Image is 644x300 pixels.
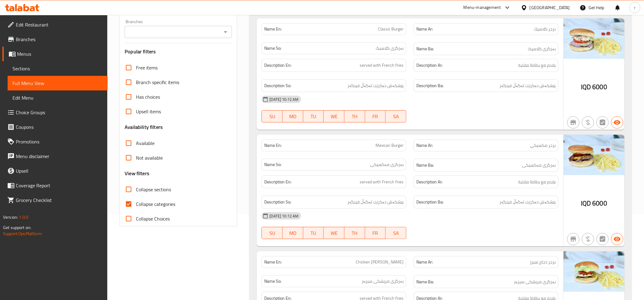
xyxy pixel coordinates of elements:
[376,45,404,51] span: بەرگری کلاسیک
[125,124,163,131] h3: Availability filters
[344,110,365,122] button: TH
[362,278,404,284] span: بەرگری مریشکی سیزەر
[16,167,103,175] span: Upsell
[611,233,623,245] button: Available
[596,116,609,129] button: Not has choices
[264,198,291,206] strong: Description So:
[347,82,404,90] span: پێشکەش دەکرێت لەگەڵ فینگەر
[365,110,386,122] button: FR
[267,97,301,102] span: [DATE] 10:12 AM
[388,112,404,121] span: SA
[416,45,434,53] strong: Name Ba:
[416,178,443,186] strong: Description Ar:
[303,227,324,239] button: TU
[264,62,291,69] strong: Description En:
[416,26,433,32] strong: Name Ar:
[567,233,579,245] button: Not branch specific item
[2,193,108,207] a: Grocery Checklist
[2,134,108,149] a: Promotions
[16,182,103,189] span: Coverage Report
[136,200,175,208] span: Collapse categories
[416,161,434,169] strong: Name Ba:
[582,116,594,129] button: Purchased item
[592,197,607,209] span: 6000
[136,79,179,86] span: Branch specific items
[500,82,556,90] span: پێشکەش دەکرێت لەگەڵ فینگەر
[386,110,406,122] button: SA
[125,48,232,55] h3: Popular filters
[283,110,303,122] button: MO
[416,278,434,286] strong: Name Ba:
[136,93,160,101] span: Has choices
[416,62,443,69] strong: Description Ar:
[386,227,406,239] button: SA
[8,76,108,90] a: Full Menu View
[264,229,280,238] span: SU
[326,112,342,121] span: WE
[16,138,103,145] span: Promotions
[264,26,282,32] strong: Name En:
[378,26,404,32] span: Classic Burger
[19,213,28,221] span: 1.0.0
[136,186,171,193] span: Collapse sections
[221,28,230,36] button: Open
[264,278,281,284] strong: Name So:
[582,233,594,245] button: Purchased item
[16,196,103,204] span: Grocery Checklist
[370,161,404,168] span: بەرگری مەکسیکی
[416,259,433,265] strong: Name Ar:
[581,197,591,209] span: IQD
[360,62,404,69] span: served with French fries
[17,50,103,58] span: Menus
[514,278,556,286] span: بەرگری مریشکی سیزەر
[344,227,365,239] button: TH
[347,198,404,206] span: پێشکەش دەکرێت لەگەڵ فینگەر
[285,229,301,238] span: MO
[8,90,108,105] a: Edit Menu
[16,153,103,160] span: Menu disclaimer
[596,233,609,245] button: Not has choices
[416,82,443,90] strong: Description Ba:
[347,229,363,238] span: TH
[365,227,386,239] button: FR
[564,251,624,292] img: WhatsApp_Image_20240519_a638517019845922501.jpeg
[8,61,108,76] a: Sections
[2,178,108,193] a: Coverage Report
[16,36,103,43] span: Branches
[634,4,635,11] span: r
[2,149,108,164] a: Menu disclaimer
[285,112,301,121] span: MO
[3,224,31,231] span: Get support on:
[500,198,556,206] span: پێشکەش دەکرێت لەگەڵ فینگەر
[283,227,303,239] button: MO
[12,94,103,101] span: Edit Menu
[2,164,108,178] a: Upsell
[264,161,281,168] strong: Name So:
[581,81,591,93] span: IQD
[16,21,103,28] span: Edit Restaurant
[2,32,108,47] a: Branches
[2,17,108,32] a: Edit Restaurant
[388,229,404,238] span: SA
[530,142,556,149] span: برجر مكسيكي
[368,229,383,238] span: FR
[264,178,291,186] strong: Description En:
[522,161,556,169] span: بەرگری مەکسیکی
[611,116,623,129] button: Available
[375,142,404,149] span: Mexican Burger
[2,47,108,61] a: Menus
[347,112,363,121] span: TH
[530,4,570,11] div: [GEOGRAPHIC_DATA]
[264,45,281,51] strong: Name So:
[306,229,322,238] span: TU
[2,105,108,120] a: Choice Groups
[416,198,443,206] strong: Description Ba:
[264,142,282,149] strong: Name En:
[416,142,433,149] strong: Name Ar:
[3,230,42,238] a: Support.OpsPlatform
[303,110,324,122] button: TU
[306,112,322,121] span: TU
[464,4,501,11] div: Menu-management
[136,108,161,115] span: Upsell items
[324,227,344,239] button: WE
